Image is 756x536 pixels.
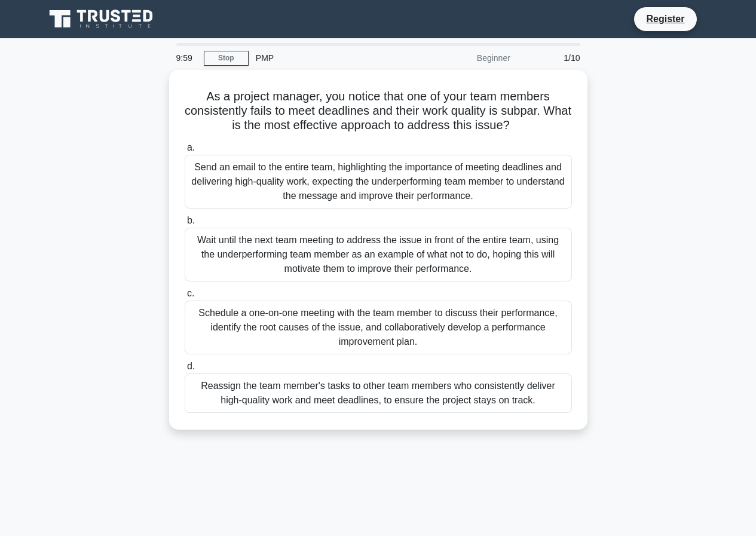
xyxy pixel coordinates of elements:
[518,46,587,70] div: 1/10
[185,301,572,354] div: Schedule a one-on-one meeting with the team member to discuss their performance, identify the roo...
[204,51,249,66] a: Stop
[187,142,195,152] span: a.
[185,228,572,281] div: Wait until the next team meeting to address the issue in front of the entire team, using the unde...
[639,11,691,26] a: Register
[413,46,518,70] div: Beginner
[169,46,204,70] div: 9:59
[185,155,572,209] div: Send an email to the entire team, highlighting the importance of meeting deadlines and delivering...
[187,288,194,298] span: c.
[183,89,573,133] h5: As a project manager, you notice that one of your team members consistently fails to meet deadlin...
[187,361,195,371] span: d.
[249,46,413,70] div: PMP
[185,373,572,413] div: Reassign the team member's tasks to other team members who consistently deliver high-quality work...
[187,215,195,225] span: b.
